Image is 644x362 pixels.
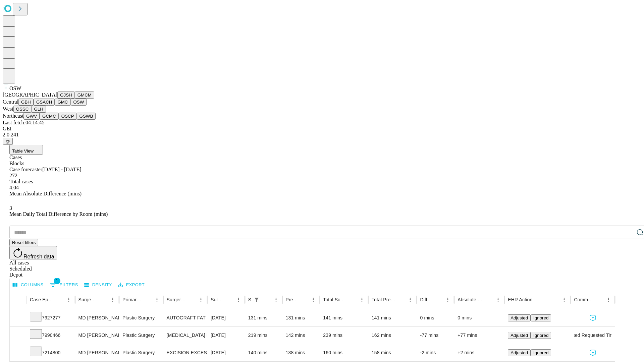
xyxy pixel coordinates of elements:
div: Total Scheduled Duration [323,297,347,302]
div: 2.0.241 [3,132,641,138]
div: +2 mins [458,344,501,361]
div: 131 mins [286,309,317,326]
button: Export [116,280,146,290]
button: Adjusted [508,332,531,339]
button: Density [83,280,114,290]
button: Sort [594,295,604,304]
button: Expand [13,312,23,324]
button: Ignored [531,332,551,339]
button: Sort [143,295,152,304]
div: -77 mins [420,327,451,344]
span: Used Requested Time [569,327,616,344]
div: Plastic Surgery [122,344,160,361]
button: GSACH [34,99,55,106]
span: OSW [9,85,21,91]
button: Menu [152,295,162,304]
div: 162 mins [372,327,414,344]
span: Total cases [9,179,33,184]
button: OSW [71,99,87,106]
div: +77 mins [458,327,501,344]
span: Mean Absolute Difference (mins) [9,191,82,196]
button: Sort [299,295,309,304]
span: Adjusted [511,315,528,320]
div: Comments [574,297,593,302]
span: Ignored [533,315,548,320]
div: Predicted In Room Duration [286,297,299,302]
div: 160 mins [323,344,365,361]
div: 142 mins [286,327,317,344]
button: Reset filters [9,239,38,246]
button: Menu [271,295,281,304]
div: 141 mins [372,309,414,326]
div: Surgery Date [211,297,224,302]
div: 140 mins [248,344,279,361]
div: 0 mins [458,309,501,326]
div: Plastic Surgery [122,309,160,326]
button: Sort [224,295,234,304]
span: Ignored [533,333,548,338]
button: Show filters [252,295,261,304]
span: 1 [54,278,60,284]
button: Ignored [531,349,551,356]
span: [GEOGRAPHIC_DATA] [3,92,57,98]
span: [DATE] - [DATE] [42,167,81,172]
div: Plastic Surgery [122,327,160,344]
div: 138 mins [286,344,317,361]
span: Reset filters [12,240,36,245]
button: Menu [559,295,569,304]
button: Sort [55,295,64,304]
button: Expand [13,330,23,342]
div: Used Requested Time [574,327,611,344]
span: Mean Daily Total Difference by Room (mins) [9,211,108,217]
div: AUTOGRAFT FAT HARVESTED BY [MEDICAL_DATA] TO TRUNK, BREASTS, SCALP, ARMS, AND/OR LEGS <50 CC INJE... [167,309,204,326]
span: Refresh data [23,254,54,259]
div: [DATE] [211,309,241,326]
button: Adjusted [508,314,531,321]
button: GJSH [57,92,75,99]
span: Central [3,99,18,105]
div: Surgeon Name [78,297,98,302]
div: 0 mins [420,309,451,326]
div: EHR Action [508,297,532,302]
button: Menu [64,295,73,304]
button: Menu [234,295,243,304]
span: Northeast [3,113,23,119]
button: Table View [9,145,43,155]
div: Scheduled In Room Duration [248,297,251,302]
button: OSCP [59,113,77,120]
button: Sort [348,295,357,304]
button: Expand [13,347,23,359]
button: Menu [196,295,206,304]
div: Total Predicted Duration [372,297,396,302]
button: Menu [406,295,415,304]
button: GLH [31,106,46,113]
div: 239 mins [323,327,365,344]
div: Absolute Difference [458,297,483,302]
button: Sort [396,295,406,304]
div: MD [PERSON_NAME] [PERSON_NAME] Md [78,309,116,326]
div: Primary Service [122,297,142,302]
span: @ [5,139,10,144]
button: GMCM [75,92,94,99]
div: 7927277 [30,309,72,326]
span: Last fetch: 04:14:45 [3,120,45,125]
div: Difference [420,297,433,302]
div: MD [PERSON_NAME] [PERSON_NAME] Md [78,327,116,344]
div: 219 mins [248,327,279,344]
button: Menu [604,295,613,304]
button: Menu [493,295,503,304]
button: @ [3,138,13,145]
button: Menu [309,295,318,304]
span: Ignored [533,350,548,355]
div: 1 active filter [252,295,261,304]
button: Menu [357,295,367,304]
button: Sort [533,295,542,304]
button: Sort [187,295,196,304]
button: GWV [23,113,40,120]
span: 4.04 [9,185,19,190]
button: GSWB [77,113,96,120]
span: Case forecaster [9,167,42,172]
button: Menu [108,295,117,304]
div: [MEDICAL_DATA] FOR [MEDICAL_DATA] [167,327,204,344]
span: 3 [9,205,12,211]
